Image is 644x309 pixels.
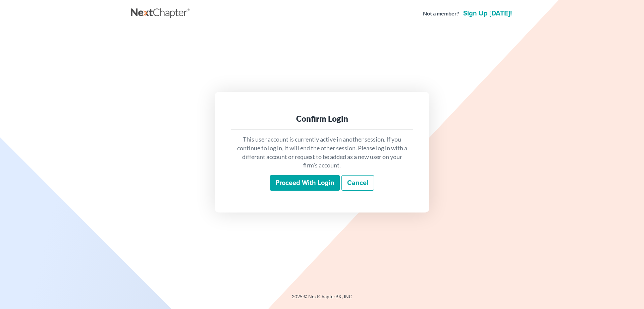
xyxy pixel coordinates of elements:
[236,135,408,170] p: This user account is currently active in another session. If you continue to log in, it will end ...
[341,175,374,191] a: Cancel
[131,293,513,305] div: 2025 © NextChapterBK, INC
[236,113,408,124] div: Confirm Login
[270,175,340,191] input: Proceed with login
[423,10,459,17] strong: Not a member?
[462,10,513,17] a: Sign up [DATE]!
